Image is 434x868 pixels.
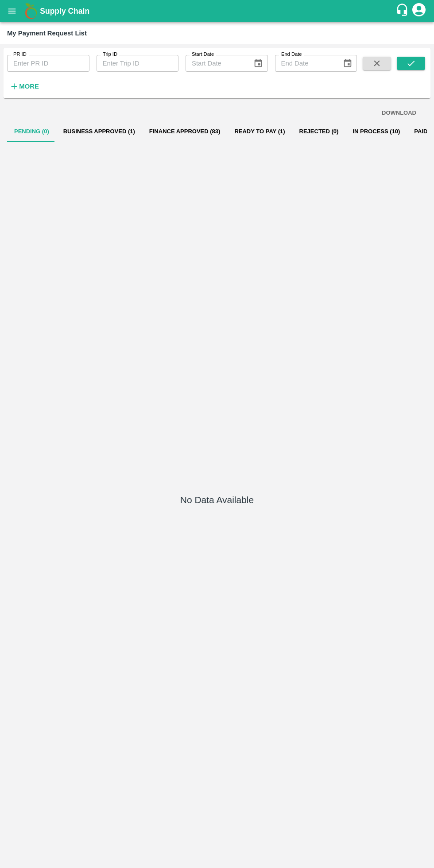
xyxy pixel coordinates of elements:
[7,27,87,39] div: My Payment Request List
[22,2,40,20] img: logo
[103,51,117,58] label: Trip ID
[292,121,346,142] button: Rejected (0)
[281,51,302,58] label: End Date
[97,55,179,72] input: Enter Trip ID
[275,55,336,72] input: End Date
[56,121,142,142] button: Business Approved (1)
[227,121,292,142] button: Ready To Pay (1)
[378,105,420,121] button: DOWNLOAD
[7,55,89,72] input: Enter PR ID
[2,1,22,21] button: open drawer
[411,2,427,20] div: account of current user
[339,55,356,72] button: Choose date
[192,51,214,58] label: Start Date
[7,79,41,94] button: More
[180,494,254,506] h5: No Data Available
[345,121,407,142] button: In Process (10)
[186,55,246,72] input: Start Date
[395,3,411,19] div: customer-support
[250,55,267,72] button: Choose date
[7,121,56,142] button: Pending (0)
[13,51,27,58] label: PR ID
[142,121,228,142] button: Finance Approved (83)
[40,5,395,17] a: Supply Chain
[19,83,39,90] strong: More
[40,7,89,15] b: Supply Chain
